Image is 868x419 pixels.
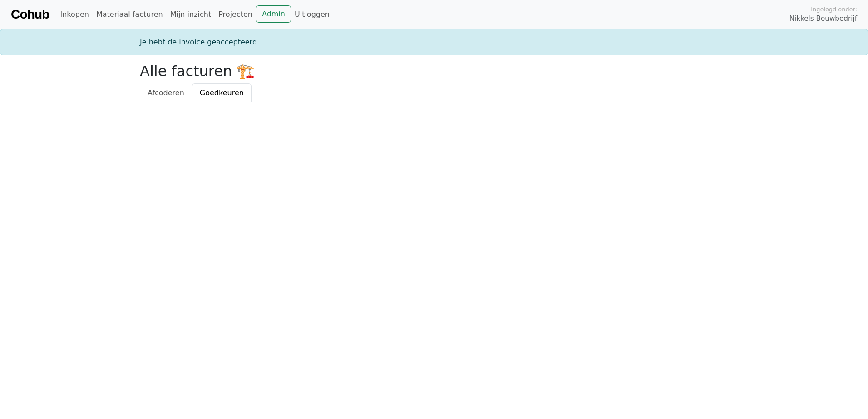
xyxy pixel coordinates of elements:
[140,63,728,80] h2: Alle facturen 🏗️
[56,5,92,24] a: Inkopen
[167,5,215,24] a: Mijn inzicht
[11,4,49,25] a: Cohub
[140,83,192,102] a: Afcoderen
[134,37,734,48] div: Je hebt de invoice geaccepteerd
[93,5,167,24] a: Materiaal facturen
[148,88,184,97] span: Afcoderen
[200,88,244,97] span: Goedkeuren
[215,5,256,24] a: Projecten
[192,83,252,102] a: Goedkeuren
[291,5,333,24] a: Uitloggen
[811,5,857,14] span: Ingelogd onder:
[789,14,857,24] span: Nikkels Bouwbedrijf
[256,5,291,23] a: Admin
